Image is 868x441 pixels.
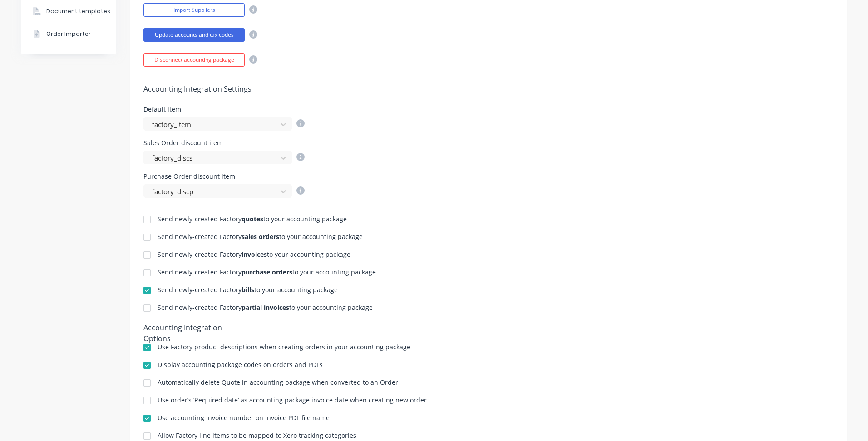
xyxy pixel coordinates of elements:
[158,269,376,275] div: Send newly-created Factory to your accounting package
[158,251,350,258] div: Send newly-created Factory to your accounting package
[242,232,279,241] b: sales orders
[158,287,338,293] div: Send newly-created Factory to your accounting package
[158,216,347,222] div: Send newly-created Factory to your accounting package
[143,53,245,67] button: Disconnect accounting package
[242,303,289,312] b: partial invoices
[158,362,323,368] div: Display accounting package codes on orders and PDFs
[242,268,292,276] b: purchase orders
[143,322,250,335] div: Accounting Integration Options
[242,285,254,294] b: bills
[158,397,427,403] div: Use order’s ‘Required date’ as accounting package invoice date when creating new order
[46,30,91,38] div: Order Importer
[143,85,833,93] h5: Accounting Integration Settings
[158,304,373,311] div: Send newly-created Factory to your accounting package
[242,250,267,259] b: invoices
[143,28,245,42] button: Update accounts and tax codes
[158,379,398,386] div: Automatically delete Quote in accounting package when converted to an Order
[143,106,305,113] div: Default item
[158,344,410,350] div: Use Factory product descriptions when creating orders in your accounting package
[158,432,356,439] div: Allow Factory line items to be mapped to Xero tracking categories
[143,3,245,17] button: Import Suppliers
[143,173,305,180] div: Purchase Order discount item
[158,234,363,240] div: Send newly-created Factory to your accounting package
[143,140,305,146] div: Sales Order discount item
[242,215,263,223] b: quotes
[158,415,330,421] div: Use accounting invoice number on Invoice PDF file name
[46,7,110,15] div: Document templates
[21,23,116,45] button: Order Importer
